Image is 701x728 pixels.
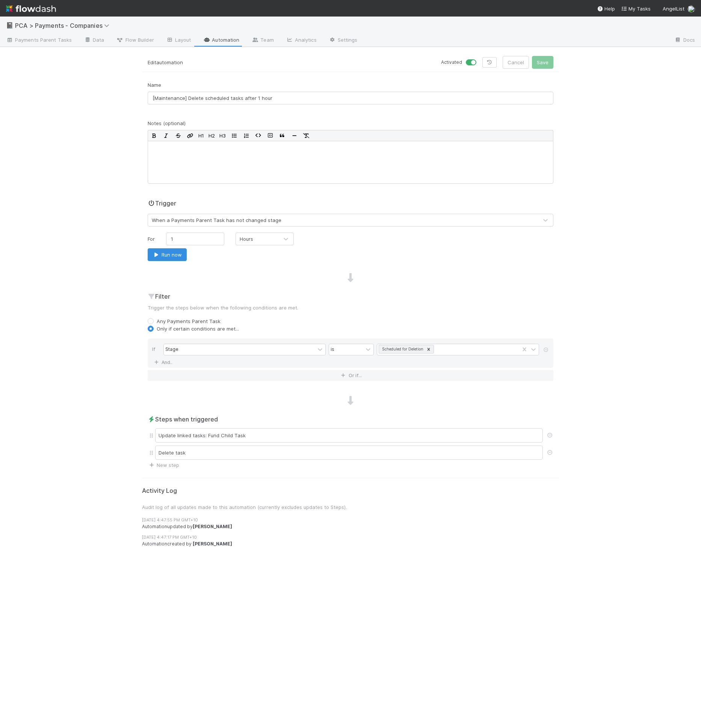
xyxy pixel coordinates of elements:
[6,22,14,29] span: 📓
[148,119,186,127] label: Notes (optional)
[110,35,160,47] a: Flow Builder
[193,541,232,547] strong: [PERSON_NAME]
[280,35,323,47] a: Analytics
[142,534,565,541] div: [DATE] 4:47:17 PM GMT+10
[597,5,615,12] div: Help
[160,35,197,47] a: Layout
[148,130,160,141] button: Bold
[148,81,161,89] label: Name
[157,317,221,325] label: Any Payments Parent Task
[240,235,253,243] div: Hours
[687,5,695,13] img: avatar_8e0a024e-b700-4f9f-aecf-6f1e79dccd3c.png
[142,541,565,547] div: Automation created by
[152,357,176,368] a: And..
[116,36,154,44] span: Flow Builder
[148,248,187,261] button: Run now
[6,36,72,44] span: Payments Parent Tasks
[142,235,160,243] div: For
[148,57,345,68] p: Edit automation
[245,35,279,47] a: Team
[196,130,206,141] button: H1
[441,59,462,66] small: Activated
[276,130,288,141] button: Blockquote
[252,130,264,141] button: Code
[15,22,113,29] span: PCA > Payments - Companies
[300,130,312,141] button: Remove Format
[503,56,529,69] button: Cancel
[148,292,553,301] h2: Filter
[155,446,543,460] div: Delete task
[6,2,56,15] img: logo-inverted-e16ddd16eac7371096b0.svg
[217,130,228,141] button: H3
[206,130,217,141] button: H2
[142,523,565,530] div: Automation updated by
[323,35,364,47] a: Settings
[165,346,178,353] div: Stage
[240,130,252,141] button: Ordered List
[157,325,239,332] label: Only if certain conditions are met...
[155,428,543,443] div: Update linked tasks: Fund Child Task
[193,524,232,529] strong: [PERSON_NAME]
[148,304,553,311] p: Trigger the steps below when the following conditions are met.
[380,345,425,353] div: Scheduled for Deletion
[621,6,651,12] span: My Tasks
[668,35,701,47] a: Docs
[148,199,176,208] h2: Trigger
[184,130,196,141] button: Edit Link
[142,503,559,511] p: Audit log of all updates made to this automation (currently excludes updates to Steps).
[621,5,651,12] a: My Tasks
[264,130,276,141] button: Code Block
[148,415,553,424] h2: Steps when triggered
[78,35,110,47] a: Data
[142,517,565,523] div: [DATE] 4:47:55 PM GMT+10
[142,487,559,495] h5: Activity Log
[288,130,300,141] button: Horizontal Rule
[663,6,684,12] span: AngelList
[331,346,334,353] div: is
[228,130,240,141] button: Bullet List
[152,344,163,357] div: If
[532,56,553,69] button: Save
[160,130,172,141] button: Italic
[197,35,245,47] a: Automation
[148,370,553,381] button: Or if...
[172,130,184,141] button: Strikethrough
[152,216,281,224] div: When a Payments Parent Task has not changed stage
[148,462,179,468] a: New step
